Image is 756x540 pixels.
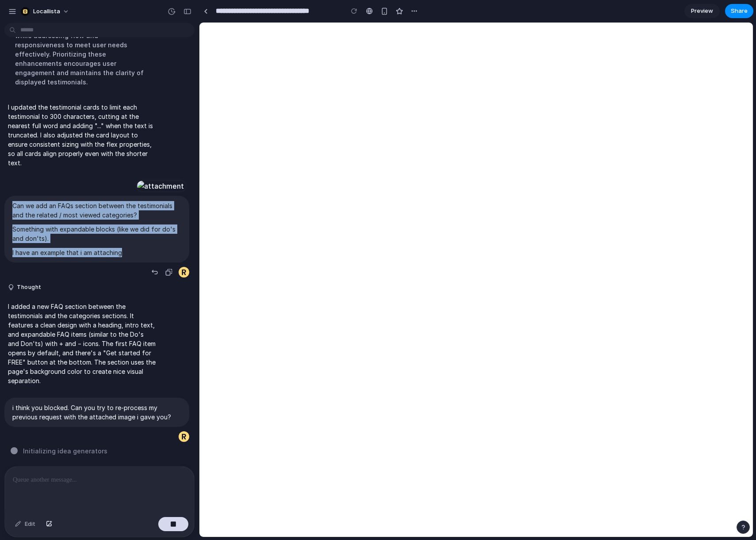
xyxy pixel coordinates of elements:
a: Preview [684,4,720,18]
p: I added a new FAQ section between the testimonials and the categories sections. It features a cle... [8,302,156,385]
p: I updated the testimonial cards to limit each testimonial to 300 characters, cutting at the neare... [8,103,156,167]
p: Something with expandable blocks (like we did for do's and don'ts). [12,224,181,243]
span: Share [731,7,748,15]
span: Initializing idea generators [23,446,107,456]
span: Locallista [33,7,60,16]
button: Share [725,4,753,18]
button: Locallista [17,4,74,19]
span: Preview [691,7,713,15]
p: i think you blocked. Can you try to re-process my previous request with the attached image i gave... [12,403,181,422]
p: I have an example that i am attaching [12,248,181,257]
p: Can we add an FAQs section between the testimonials and the related / most viewed categories? [12,201,181,220]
